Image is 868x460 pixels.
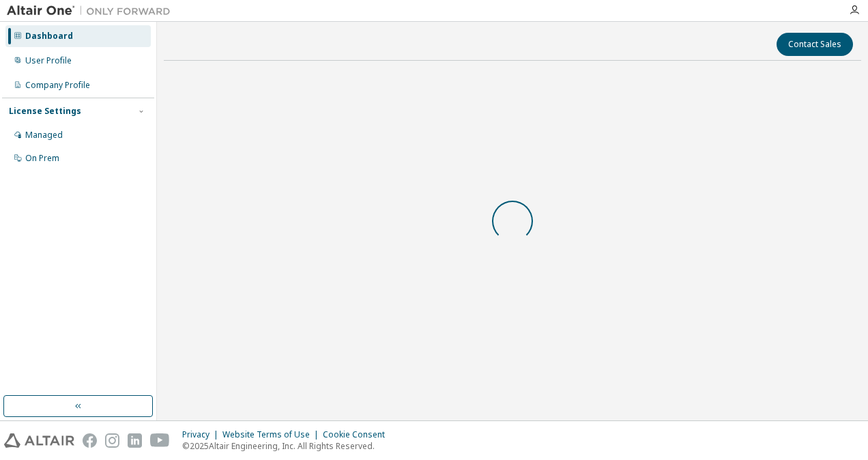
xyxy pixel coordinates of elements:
[128,433,142,448] img: linkedin.svg
[25,55,72,66] div: User Profile
[25,130,63,141] div: Managed
[777,33,853,56] button: Contact Sales
[4,433,74,448] img: altair_logo.svg
[25,153,59,164] div: On Prem
[105,433,119,448] img: instagram.svg
[83,433,97,448] img: facebook.svg
[182,440,393,452] p: © 2025 Altair Engineering, Inc. All Rights Reserved.
[150,433,170,448] img: youtube.svg
[222,429,323,440] div: Website Terms of Use
[323,429,393,440] div: Cookie Consent
[9,106,81,117] div: License Settings
[182,429,222,440] div: Privacy
[7,4,177,18] img: Altair One
[25,80,90,91] div: Company Profile
[25,31,73,42] div: Dashboard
